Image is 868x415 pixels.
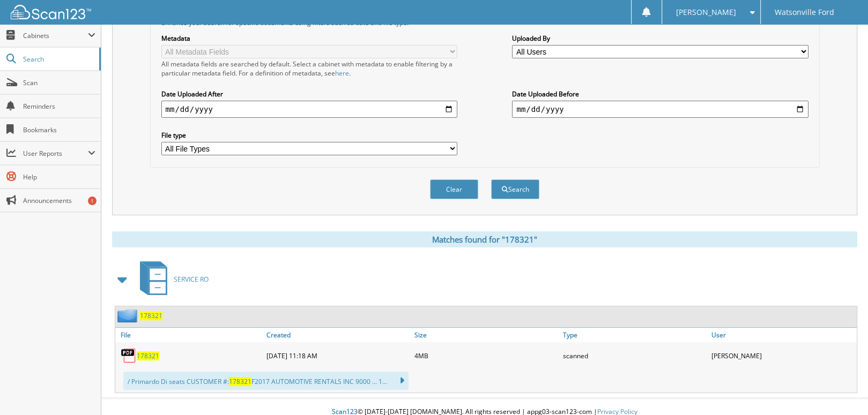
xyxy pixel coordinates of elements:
span: User Reports [23,149,88,158]
div: [PERSON_NAME] [708,345,857,366]
iframe: Chat Widget [814,364,868,415]
div: 4MB [412,345,560,366]
a: Size [412,328,560,342]
label: Metadata [161,34,457,43]
label: File type [161,131,457,140]
img: folder2.png [117,309,140,322]
div: / Primardo Di seats CUSTOMER #: F2017 AUTOMOTIVE RENTALS INC 9000 ... 1... [123,372,409,390]
span: 178321 [229,377,251,386]
input: end [512,101,808,118]
label: Uploaded By [512,34,808,43]
span: Watsonville Ford [775,9,834,16]
a: here [335,69,349,78]
img: PDF.png [121,348,137,364]
a: SERVICE RO [133,258,209,300]
div: All metadata fields are searched by default. Select a cabinet with metadata to enable filtering b... [161,59,457,78]
a: 178321 [137,351,159,360]
label: Date Uploaded Before [512,89,808,99]
button: Clear [430,179,478,199]
img: scan123-logo-white.svg [11,5,91,19]
span: [PERSON_NAME] [676,9,736,16]
label: Date Uploaded After [161,89,457,99]
div: 1 [88,197,97,205]
a: User [708,328,857,342]
span: Cabinets [23,31,88,40]
a: File [115,328,264,342]
a: Created [264,328,412,342]
span: Scan [23,78,95,87]
div: Matches found for "178321" [112,231,857,247]
span: Bookmarks [23,125,95,134]
input: start [161,101,457,118]
span: Reminders [23,102,95,111]
a: 178321 [140,311,162,320]
div: scanned [560,345,709,366]
span: Announcements [23,196,95,205]
span: Search [23,55,94,64]
span: SERVICE RO [174,275,209,284]
div: [DATE] 11:18 AM [264,345,412,366]
button: Search [491,179,539,199]
span: Help [23,172,95,182]
a: Type [560,328,709,342]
